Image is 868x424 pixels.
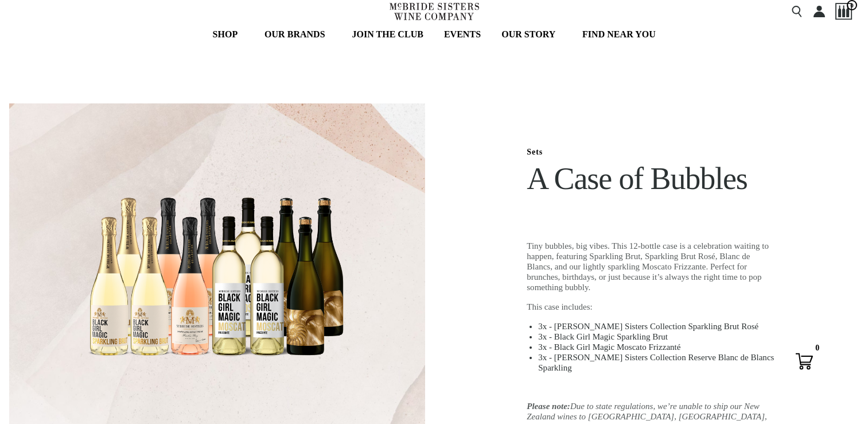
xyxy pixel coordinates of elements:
[575,23,663,46] a: FIND NEAR YOU
[527,241,775,292] p: Tiny bubbles, big vibes. This 12-bottle case is a celebration waiting to happen, featuring Sparkl...
[538,342,775,352] li: 3x - Black Girl Magic Moscato Frizzanté
[810,341,824,356] div: 0
[444,28,481,41] span: EVENTS
[538,352,775,373] li: 3x - [PERSON_NAME] Sisters Collection Reserve Blanc de Blancs Sparkling
[212,28,238,41] span: SHOP
[264,28,325,41] span: OUR BRANDS
[494,23,569,46] a: OUR STORY
[527,402,570,411] strong: Please note:
[344,23,430,46] a: JOIN THE CLUB
[527,164,775,194] h1: A Case of Bubbles
[501,28,555,41] span: OUR STORY
[205,23,251,46] a: SHOP
[15,6,57,17] button: Mobile Menu Trigger
[352,28,423,41] span: JOIN THE CLUB
[538,321,775,332] li: 3x - [PERSON_NAME] Sisters Collection Sparkling Brut Rosé
[527,148,775,157] h6: Sets
[527,302,775,312] p: This case includes:
[257,23,339,46] a: OUR BRANDS
[538,332,775,342] li: 3x - Black Girl Magic Sparkling Brut
[437,23,488,46] a: EVENTS
[582,28,656,41] span: FIND NEAR YOU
